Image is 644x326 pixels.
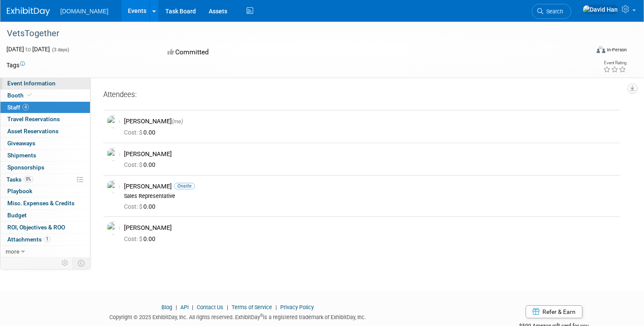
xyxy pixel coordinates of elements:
[165,45,363,60] div: Committed
[180,304,189,310] a: API
[0,210,90,221] a: Budget
[6,176,33,183] span: Tasks
[232,304,272,310] a: Terms of Service
[124,150,617,158] div: [PERSON_NAME]
[124,182,617,191] div: [PERSON_NAME]
[124,161,143,168] span: Cost: $
[124,117,617,125] div: [PERSON_NAME]
[24,46,32,53] span: to
[7,140,35,147] span: Giveaways
[597,46,605,53] img: Format-Inperson.png
[124,235,143,242] span: Cost: $
[582,5,618,14] img: David Han
[124,193,617,200] div: Sales Representative
[124,129,143,136] span: Cost: $
[603,61,626,65] div: Event Rating
[0,234,90,245] a: Attachments1
[124,129,159,136] span: 0.00
[174,183,195,189] span: Onsite
[7,188,32,194] span: Playbook
[0,150,90,161] a: Shipments
[7,7,50,16] img: ExhibitDay
[225,304,230,310] span: |
[273,304,279,310] span: |
[190,304,195,310] span: |
[0,113,90,125] a: Travel Reservations
[526,305,582,318] a: Refer & Earn
[7,104,29,111] span: Staff
[6,61,25,69] td: Tags
[44,236,50,242] span: 1
[173,304,179,310] span: |
[0,78,90,89] a: Event Information
[7,212,27,219] span: Budget
[161,304,172,310] a: Blog
[51,47,69,53] span: (3 days)
[280,304,314,310] a: Privacy Policy
[6,46,50,53] span: [DATE] [DATE]
[534,45,627,58] div: Event Format
[0,162,90,173] a: Sponsorships
[22,104,29,110] span: 4
[532,4,571,19] a: Search
[0,185,90,197] a: Playbook
[172,118,183,125] span: (me)
[7,152,36,159] span: Shipments
[0,138,90,149] a: Giveaways
[0,102,90,113] a: Staff4
[7,92,34,99] span: Booth
[197,304,223,310] a: Contact Us
[24,176,33,182] span: 0%
[73,257,90,269] td: Toggle Event Tabs
[7,200,74,207] span: Misc. Expenses & Credits
[103,90,620,101] div: Attendees:
[7,164,44,171] span: Sponsorships
[28,93,32,97] i: Booth reservation complete
[607,47,627,53] div: In-Person
[58,257,73,269] td: Personalize Event Tab Strip
[124,224,617,232] div: [PERSON_NAME]
[260,313,263,318] sup: ®
[6,248,19,255] span: more
[7,224,65,231] span: ROI, Objectives & ROO
[0,90,90,101] a: Booth
[7,236,50,243] span: Attachments
[124,235,159,242] span: 0.00
[0,246,90,257] a: more
[6,311,468,321] div: Copyright © 2025 ExhibitDay, Inc. All rights reserved. ExhibitDay is a registered trademark of Ex...
[4,26,574,41] div: VetsTogether
[543,8,563,15] span: Search
[0,125,90,137] a: Asset Reservations
[7,80,56,87] span: Event Information
[60,8,108,15] span: [DOMAIN_NAME]
[0,197,90,209] a: Misc. Expenses & Credits
[124,203,159,210] span: 0.00
[0,222,90,233] a: ROI, Objectives & ROO
[7,116,60,122] span: Travel Reservations
[124,161,159,168] span: 0.00
[7,128,59,135] span: Asset Reservations
[124,203,143,210] span: Cost: $
[0,174,90,185] a: Tasks0%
